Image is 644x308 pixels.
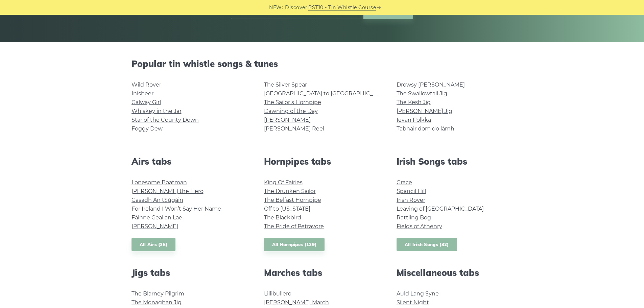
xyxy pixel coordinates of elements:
h2: Miscellaneous tabs [397,267,513,278]
a: Off to [US_STATE] [264,206,310,212]
a: Auld Lang Syne [397,290,439,297]
a: The Silver Spear [264,81,307,88]
a: For Ireland I Won’t Say Her Name [132,206,221,212]
a: The Pride of Petravore [264,223,324,230]
a: The Blackbird [264,214,301,221]
a: Dawning of the Day [264,108,318,114]
a: [PERSON_NAME] the Hero [132,188,204,194]
a: Tabhair dom do lámh [397,125,454,132]
a: Drowsy [PERSON_NAME] [397,81,465,88]
a: King Of Fairies [264,179,303,186]
a: The Blarney Pilgrim [132,290,184,297]
a: Grace [397,179,412,186]
a: [PERSON_NAME] [264,117,311,123]
a: Leaving of [GEOGRAPHIC_DATA] [397,206,484,212]
a: Whiskey in the Jar [132,108,182,114]
a: All Hornpipes (139) [264,238,325,252]
a: Lonesome Boatman [132,179,187,186]
a: [PERSON_NAME] [132,223,178,230]
a: Fields of Athenry [397,223,442,230]
a: Fáinne Geal an Lae [132,214,182,221]
span: NEW: [269,4,283,11]
a: [PERSON_NAME] Jig [397,108,452,114]
a: [GEOGRAPHIC_DATA] to [GEOGRAPHIC_DATA] [264,90,389,97]
a: The Kesh Jig [397,99,431,105]
a: The Sailor’s Hornpipe [264,99,321,105]
h2: Irish Songs tabs [397,156,513,167]
a: The Swallowtail Jig [397,90,447,97]
h2: Jigs tabs [132,267,248,278]
span: Discover [285,4,307,11]
a: Galway Girl [132,99,161,105]
a: The Drunken Sailor [264,188,316,194]
a: Star of the County Down [132,117,199,123]
a: The Belfast Hornpipe [264,197,321,203]
a: Inisheer [132,90,153,97]
a: Wild Rover [132,81,161,88]
a: Rattling Bog [397,214,431,221]
a: Spancil Hill [397,188,426,194]
h2: Marches tabs [264,267,380,278]
a: PST10 - Tin Whistle Course [308,4,376,11]
h2: Airs tabs [132,156,248,167]
h2: Hornpipes tabs [264,156,380,167]
a: Ievan Polkka [397,117,431,123]
a: Lillibullero [264,290,291,297]
a: Casadh An tSúgáin [132,197,183,203]
a: The Monaghan Jig [132,299,182,306]
a: All Irish Songs (32) [397,238,457,252]
a: Irish Rover [397,197,425,203]
a: Foggy Dew [132,125,163,132]
a: All Airs (36) [132,238,176,252]
h2: Popular tin whistle songs & tunes [132,58,513,69]
a: Silent Night [397,299,429,306]
a: [PERSON_NAME] Reel [264,125,324,132]
a: [PERSON_NAME] March [264,299,329,306]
